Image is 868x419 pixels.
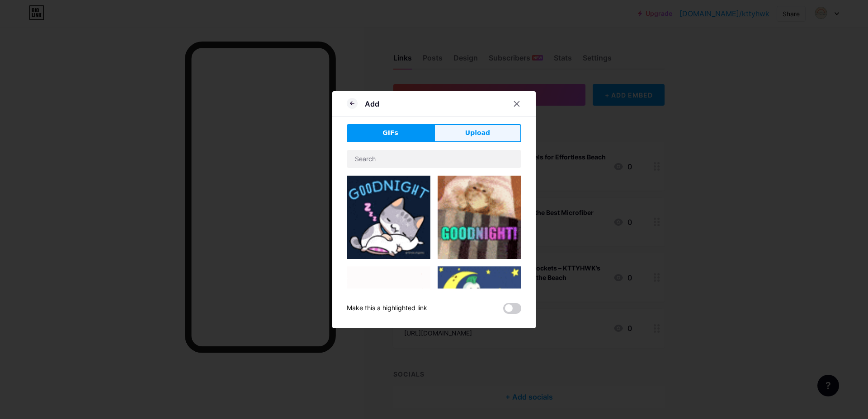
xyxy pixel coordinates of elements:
[347,176,430,259] img: Gihpy
[347,266,430,350] img: Gihpy
[347,124,434,142] button: GIFs
[347,150,521,168] input: Search
[438,266,521,350] img: Gihpy
[365,98,379,109] div: Add
[465,128,490,138] span: Upload
[434,124,521,142] button: Upload
[347,303,427,314] div: Make this a highlighted link
[382,128,398,138] span: GIFs
[438,176,521,259] img: Gihpy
